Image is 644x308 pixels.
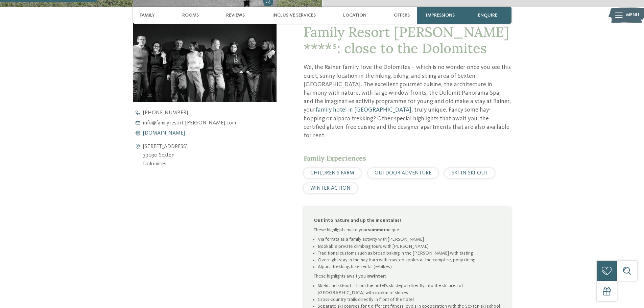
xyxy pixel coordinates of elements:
[272,13,316,18] span: Inclusive services
[368,228,386,232] strong: summer
[143,143,188,169] address: [STREET_ADDRESS] 39030 Sexten Dolomites
[426,13,455,18] span: Impressions
[314,218,401,223] strong: Out into nature and up the mountains!
[318,243,501,250] li: Bookable private climbing tours with [PERSON_NAME]
[304,154,366,162] span: Family Experiences
[478,13,497,18] span: enquire
[318,282,501,296] li: Ski-in and ski-out – from the hotel’s ski depot directly into the ski area of [GEOGRAPHIC_DATA] w...
[318,263,501,270] li: Alpaca trekking, bike rental (e-bikes)
[318,257,501,263] li: Overnight stay in the hay barn with roasted apples at the campfire, pony riding
[143,120,236,126] span: info@ familyresort-[PERSON_NAME]. com
[314,273,501,280] p: These highlights await you in :
[143,131,185,136] span: [DOMAIN_NAME]
[133,110,288,116] a: [PHONE_NUMBER]
[140,13,155,18] span: Family
[182,13,199,18] span: Rooms
[143,110,188,116] span: [PHONE_NUMBER]
[370,274,385,279] strong: winter
[318,250,501,257] li: Traditional customs such as bread baking in the [PERSON_NAME] with tasting
[304,63,511,140] p: We, the Rainer family, love the Dolomites – which is no wonder once you see this quiet, sunny loc...
[314,227,501,233] p: These highlights make your unique:
[226,13,245,18] span: Reviews
[375,170,431,176] span: OUTDOOR ADVENTURE
[343,13,366,18] span: Location
[310,186,351,191] span: WINTER ACTION
[394,13,410,18] span: Offers
[315,107,411,113] a: family hotel in [GEOGRAPHIC_DATA]
[133,131,288,136] a: [DOMAIN_NAME]
[133,120,288,126] a: info@familyresort-[PERSON_NAME].com
[318,296,501,303] li: Cross-country trails directly in front of the hotel
[452,170,488,176] span: SKI-IN SKI-OUT
[304,23,509,57] span: Family Resort [PERSON_NAME] ****ˢ: close to the Dolomites
[318,236,501,243] li: Via ferrata as a family activity with [PERSON_NAME]
[310,170,354,176] span: CHILDREN’S FARM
